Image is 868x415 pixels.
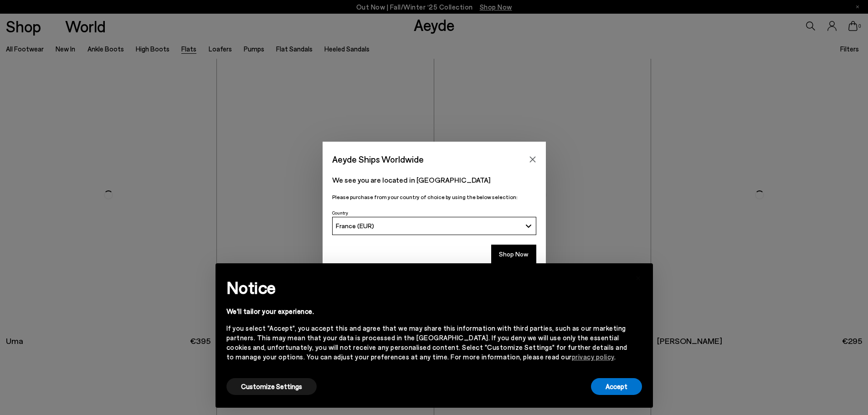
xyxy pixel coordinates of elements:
span: Country [332,210,348,215]
button: Accept [591,378,642,395]
div: If you select "Accept", you accept this and agree that we may share this information with third p... [226,323,627,362]
h2: Notice [226,276,627,299]
button: Close [526,153,539,166]
button: Shop Now [491,245,536,264]
span: France (EUR) [336,222,374,230]
span: × [635,270,642,283]
p: Please purchase from your country of choice by using the below selection: [332,193,536,201]
button: Close this notice [627,266,649,288]
p: We see you are located in [GEOGRAPHIC_DATA] [332,174,536,185]
button: Customize Settings [226,378,317,395]
div: We'll tailor your experience. [226,307,627,316]
span: Aeyde Ships Worldwide [332,151,424,167]
a: privacy policy [572,353,614,361]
